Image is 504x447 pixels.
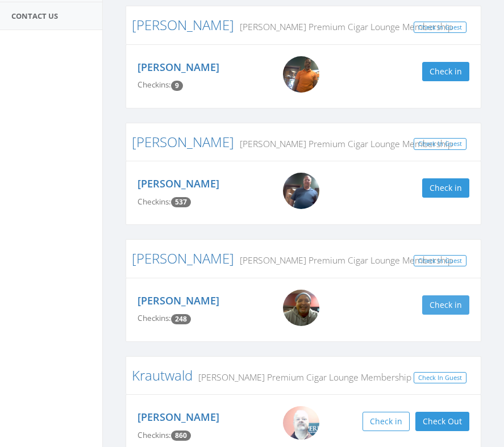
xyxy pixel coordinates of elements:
[132,132,234,151] a: [PERSON_NAME]
[132,366,193,385] a: Krautwald
[415,412,469,431] button: Check Out
[171,197,191,207] span: Checkin count
[171,431,191,441] span: Checkin count
[234,20,453,33] small: [PERSON_NAME] Premium Cigar Lounge Membership
[414,138,466,150] a: Check In Guest
[363,412,410,431] button: Check in
[422,295,469,315] button: Check in
[283,290,319,326] img: Keith_Johnson.png
[283,173,319,209] img: Kevin_Howerton.png
[138,177,219,190] a: [PERSON_NAME]
[414,255,466,267] a: Check In Guest
[234,254,453,266] small: [PERSON_NAME] Premium Cigar Lounge Membership
[132,15,234,34] a: [PERSON_NAME]
[138,430,171,440] span: Checkins:
[422,178,469,198] button: Check in
[138,197,171,207] span: Checkins:
[11,11,58,21] span: Contact Us
[171,81,183,91] span: Checkin count
[414,22,466,34] a: Check In Guest
[283,56,319,93] img: Kenneth_Carter.png
[234,137,453,150] small: [PERSON_NAME] Premium Cigar Lounge Membership
[171,314,191,324] span: Checkin count
[193,371,411,383] small: [PERSON_NAME] Premium Cigar Lounge Membership
[138,313,171,323] span: Checkins:
[422,62,469,81] button: Check in
[138,410,219,424] a: [PERSON_NAME]
[132,249,234,268] a: [PERSON_NAME]
[138,60,219,74] a: [PERSON_NAME]
[414,372,466,384] a: Check In Guest
[138,294,219,307] a: [PERSON_NAME]
[138,80,171,90] span: Checkins:
[283,406,319,440] img: WIN_20200824_14_20_23_Pro.jpg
